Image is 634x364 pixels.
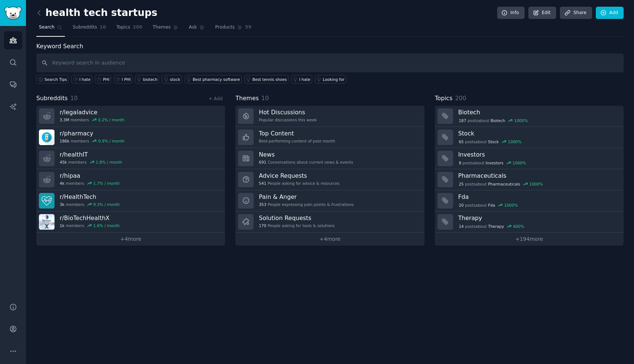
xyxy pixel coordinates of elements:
span: 10 [70,95,78,102]
div: post s about [458,223,525,230]
div: Conversations about current news & events [259,160,353,165]
span: 10 [261,95,269,102]
h2: health tech startups [36,7,157,19]
div: PHI [103,77,109,82]
a: Solution Requests170People asking for tools & solutions [235,211,424,233]
span: 10 [100,24,106,31]
div: members [60,117,125,122]
span: Topics [116,24,130,31]
img: HealthTech [39,193,55,209]
span: 1k [60,223,65,228]
a: Fda20postsaboutFda1000% [435,190,624,211]
h3: Hot Discussions [259,108,317,116]
div: members [60,223,120,228]
a: Best tennis shoes [244,75,288,83]
div: 0.2 % / month [98,117,125,122]
a: PHI [95,75,111,83]
span: Products [215,24,235,31]
div: Best pharmacy software [193,77,240,82]
span: 200 [133,24,142,31]
a: Pharmaceuticals25postsaboutPharmaceuticals1000% [435,169,624,190]
span: Subreddits [36,94,68,103]
h3: News [259,151,353,158]
span: 45k [60,160,67,165]
div: members [60,181,120,186]
a: Subreddits10 [70,22,109,37]
div: post s about [458,181,544,187]
div: Looking for [323,77,345,82]
a: r/hipaa4kmembers1.7% / month [36,169,225,190]
a: Search [36,22,65,37]
div: members [60,202,120,207]
span: 14 [459,224,463,229]
a: Topics200 [114,22,145,37]
span: 65 [459,139,463,144]
span: Investors [486,160,503,165]
a: Biotech187postsaboutBiotech1000% [435,106,624,127]
span: Topics [435,94,453,103]
h3: r/ BioTechHealthX [60,214,120,222]
a: Edit [528,7,556,19]
span: Biotech [491,118,505,123]
a: Themes [150,22,181,37]
a: Ask [186,22,207,37]
a: I hate [71,75,92,83]
div: I PHI [122,77,131,82]
span: Themes [153,24,171,31]
h3: Pharmaceuticals [458,172,618,180]
span: Stock [488,139,499,144]
div: I hate [299,77,310,82]
h3: Solution Requests [259,214,334,222]
div: stock [170,77,180,82]
span: Search Tips [44,77,67,82]
div: post s about [458,138,522,145]
a: r/BioTechHealthX1kmembers1.6% / month [36,211,225,233]
a: Top ContentBest-performing content of past month [235,127,424,148]
span: Search [39,24,55,31]
a: + Add [208,96,222,101]
span: Therapy [488,224,504,229]
a: Investors8postsaboutInvestors1000% [435,148,624,169]
h3: Advice Requests [259,172,339,180]
span: Fda [488,203,495,208]
img: GummySearch logo [4,7,22,20]
div: 1000 % [514,118,528,123]
div: Popular discussions this week [259,117,317,122]
span: 4k [60,181,65,186]
div: 1000 % [529,181,543,187]
a: +4more [36,233,225,246]
h3: Therapy [458,214,618,222]
button: Search Tips [36,75,69,83]
label: Keyword Search [36,43,83,50]
a: +4more [235,233,424,246]
span: 691 [259,160,266,165]
span: 20 [459,203,463,208]
span: Pharmaceuticals [488,181,520,187]
span: Themes [235,94,259,103]
div: post s about [458,202,519,209]
div: People expressing pain points & frustrations [259,202,354,207]
input: Keyword search in audience [36,53,624,72]
div: I hate [79,77,90,82]
span: Ask [189,24,197,31]
span: 353 [259,202,266,207]
a: biotech [135,75,159,83]
h3: r/ healthIT [60,151,122,158]
a: Add [596,7,624,19]
div: members [60,160,122,165]
div: 0.9 % / month [98,138,125,144]
span: Subreddits [73,24,97,31]
h3: Biotech [458,108,618,116]
h3: r/ HealthTech [60,193,120,201]
a: +194more [435,233,624,246]
a: Advice Requests541People asking for advice & resources [235,169,424,190]
span: 3k [60,202,65,207]
h3: r/ hipaa [60,172,120,180]
a: News691Conversations about current news & events [235,148,424,169]
img: pharmacy [39,129,55,145]
span: 186k [60,138,69,144]
h3: r/ legaladvice [60,108,125,116]
div: Best tennis shoes [252,77,287,82]
h3: Investors [458,151,618,158]
h3: Pain & Anger [259,193,354,201]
